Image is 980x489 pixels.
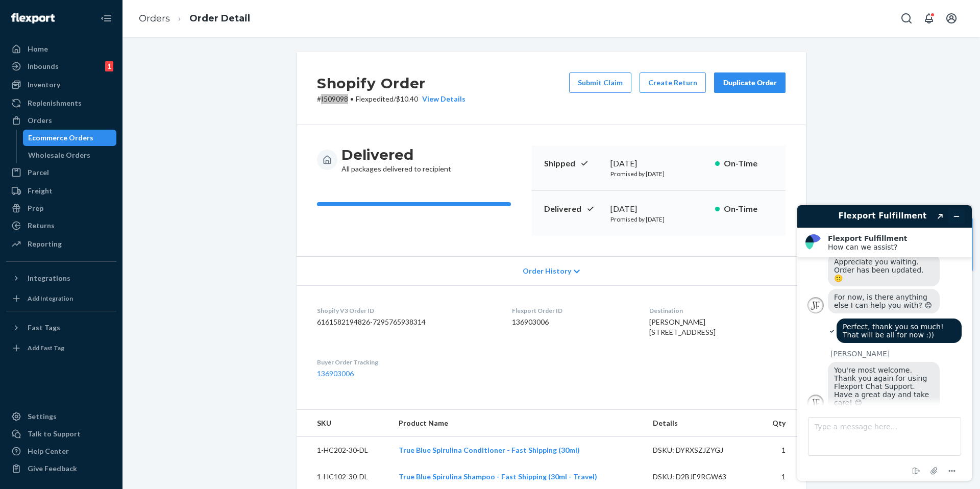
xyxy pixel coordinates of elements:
[724,158,773,169] p: On-Time
[28,429,81,439] div: Talk to Support
[610,169,707,178] p: Promised by [DATE]
[28,273,70,283] div: Integrations
[569,72,631,93] button: Submit Claim
[896,8,917,29] button: Open Search Box
[356,94,394,103] span: Flexpedited
[6,112,116,129] a: Orders
[297,410,390,437] th: SKU
[297,437,390,464] td: 1-HC202-30-DL
[6,236,116,252] a: Reporting
[418,94,465,104] button: View Details
[756,437,806,464] td: 1
[317,72,465,94] h2: Shopify Order
[28,239,62,249] div: Reporting
[724,203,773,215] p: On-Time
[6,95,116,111] a: Replenishments
[28,98,82,108] div: Replenishments
[6,217,116,234] a: Returns
[28,186,53,196] div: Freight
[11,13,55,23] img: Flexport logo
[28,294,73,303] div: Add Integration
[28,150,90,160] div: Wholesale Orders
[96,8,116,29] button: Close Navigation
[28,221,55,231] div: Returns
[23,147,117,163] a: Wholesale Orders
[28,80,60,90] div: Inventory
[6,164,116,181] a: Parcel
[6,183,116,199] a: Freight
[28,463,77,474] div: Give Feedback
[24,7,45,16] span: Chat
[28,44,48,54] div: Home
[28,323,60,333] div: Fast Tags
[131,4,258,34] ol: breadcrumbs
[28,115,52,126] div: Orders
[28,446,69,456] div: Help Center
[645,410,757,437] th: Details
[341,145,451,164] h3: Delivered
[28,133,93,143] div: Ecommerce Orders
[139,13,170,24] a: Orders
[317,317,496,327] dd: 6161582194826-7295765938314
[6,77,116,93] a: Inventory
[399,472,597,481] a: True Blue Spirulina Shampoo - Fast Shipping (30ml - Travel)
[350,94,354,103] span: •
[653,445,749,455] div: DSKU: DYRXSZJZYGJ
[6,320,116,336] button: Fast Tags
[919,8,939,29] button: Open notifications
[610,158,707,169] div: [DATE]
[6,408,116,425] a: Settings
[512,317,632,327] dd: 136903006
[640,72,706,93] button: Create Return
[317,358,496,366] dt: Buyer Order Tracking
[28,344,64,352] div: Add Fast Tag
[6,58,116,75] a: Inbounds1
[6,290,116,307] a: Add Integration
[756,410,806,437] th: Qty
[653,472,749,482] div: DSKU: D2BJE9RGW63
[341,145,451,174] div: All packages delivered to recipient
[610,203,707,215] div: [DATE]
[610,215,707,224] p: Promised by [DATE]
[390,410,644,437] th: Product Name
[28,411,57,422] div: Settings
[6,426,116,442] button: Talk to Support
[317,306,496,315] dt: Shopify V3 Order ID
[28,167,49,178] div: Parcel
[28,203,43,213] div: Prep
[105,61,113,71] div: 1
[6,340,116,356] a: Add Fast Tag
[512,306,632,315] dt: Flexport Order ID
[6,41,116,57] a: Home
[723,78,777,88] div: Duplicate Order
[649,317,716,336] span: [PERSON_NAME] [STREET_ADDRESS]
[6,443,116,459] a: Help Center
[317,94,465,104] p: # I509098 / $10.40
[544,203,602,215] p: Delivered
[544,158,602,169] p: Shipped
[23,130,117,146] a: Ecommerce Orders
[317,369,354,378] a: 136903006
[6,270,116,286] button: Integrations
[789,197,980,489] iframe: Find more information here
[28,61,59,71] div: Inbounds
[399,446,580,454] a: True Blue Spirulina Conditioner - Fast Shipping (30ml)
[523,266,571,276] span: Order History
[6,200,116,216] a: Prep
[941,8,962,29] button: Open account menu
